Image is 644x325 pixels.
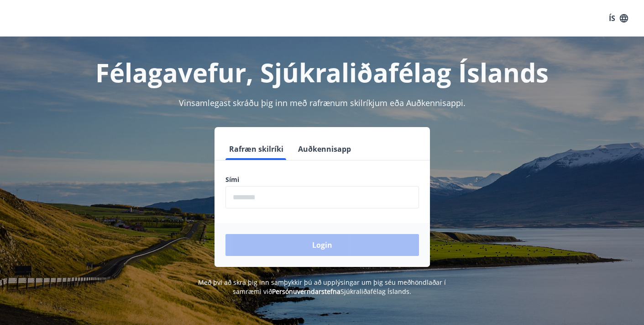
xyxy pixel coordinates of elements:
h1: Félagavefur, Sjúkraliðafélag Íslands [11,55,633,90]
a: Persónuverndarstefna [272,287,340,296]
span: Vinsamlegast skráðu þig inn með rafrænum skilríkjum eða Auðkennisappi. [179,97,466,108]
button: ÍS [604,10,633,27]
button: Rafræn skilríki [225,138,287,160]
span: Með því að skrá þig inn samþykkir þú að upplýsingar um þig séu meðhöndlaðar í samræmi við Sjúkral... [198,278,446,296]
button: Auðkennisapp [294,138,355,160]
label: Sími [225,175,419,184]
